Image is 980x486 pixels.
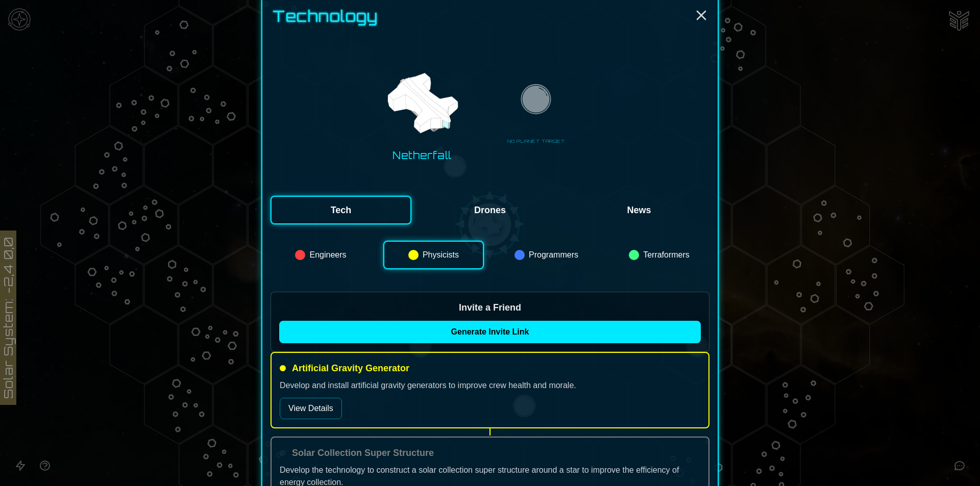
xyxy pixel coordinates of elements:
p: Develop and install artificial gravity generators to improve crew health and morale. [280,379,700,392]
button: Netherfall [374,60,470,167]
button: Tech [271,196,411,224]
h4: Artificial Gravity Generator [292,361,409,375]
div: Technology [273,7,709,32]
button: Physicists [383,241,484,269]
button: Terraformers [609,241,709,269]
button: NO PLANET TARGET [503,81,569,147]
img: Planet [518,83,554,119]
button: News [569,196,709,224]
h4: Solar Collection Super Structure [292,446,434,460]
button: Programmers [496,241,597,269]
button: Close [693,7,709,23]
button: View Details [280,398,342,419]
button: Drones [420,196,560,224]
button: Generate Invite Link [279,321,701,343]
img: Ship [383,65,461,143]
h3: Invite a Friend [279,300,701,315]
button: Engineers [271,241,371,269]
